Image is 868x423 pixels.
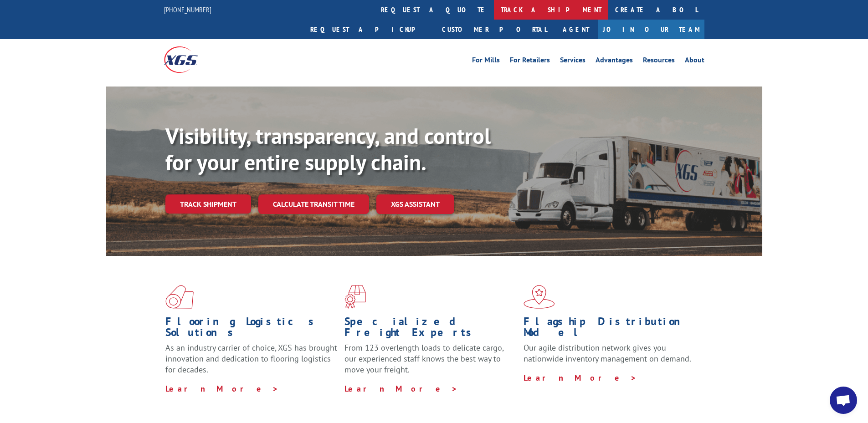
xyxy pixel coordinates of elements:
[344,285,366,309] img: xgs-icon-focused-on-flooring-red
[560,56,586,66] a: Services
[472,56,500,66] a: For Mills
[554,20,598,39] a: Agent
[165,194,251,214] a: Track shipment
[524,285,555,309] img: xgs-icon-flagship-distribution-model-red
[643,56,675,66] a: Resources
[258,194,369,214] a: Calculate transit time
[164,5,211,14] a: [PHONE_NUMBER]
[165,122,491,176] b: Visibility, transparency, and control for your entire supply chain.
[524,342,691,364] span: Our agile distribution network gives you nationwide inventory management on demand.
[524,372,637,383] a: Learn More >
[165,383,279,394] a: Learn More >
[344,316,517,342] h1: Specialized Freight Experts
[685,56,704,66] a: About
[435,20,554,39] a: Customer Portal
[344,383,458,394] a: Learn More >
[830,387,857,414] a: Open chat
[596,56,633,66] a: Advantages
[524,316,696,342] h1: Flagship Distribution Model
[303,20,435,39] a: Request a pickup
[165,342,337,375] span: As an industry carrier of choice, XGS has brought innovation and dedication to flooring logistics...
[598,20,704,39] a: Join Our Team
[376,194,454,214] a: XGS ASSISTANT
[344,342,517,383] p: From 123 overlength loads to delicate cargo, our experienced staff knows the best way to move you...
[165,285,194,309] img: xgs-icon-total-supply-chain-intelligence-red
[510,56,550,66] a: For Retailers
[165,316,338,342] h1: Flooring Logistics Solutions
